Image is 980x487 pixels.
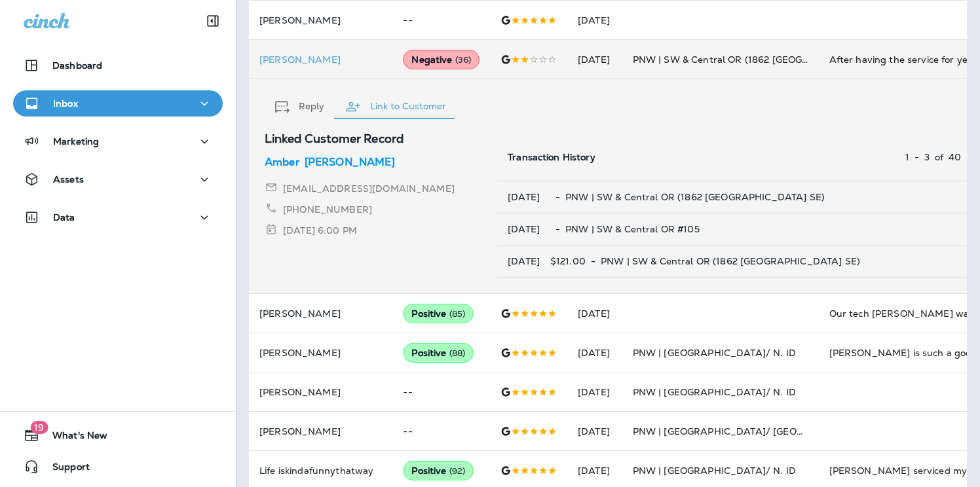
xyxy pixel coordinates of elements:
[283,202,372,217] p: [PHONE_NUMBER]
[591,256,595,266] p: -
[403,461,474,480] div: Positive
[195,8,231,34] button: Collapse Sidebar
[259,426,382,437] p: [PERSON_NAME]
[403,50,480,69] div: Negative
[556,224,560,234] p: -
[265,83,335,130] button: Reply
[567,294,622,333] td: [DATE]
[565,192,825,202] p: PNW | SW & Central OR (1862 [GEOGRAPHIC_DATA] SE)
[283,181,455,196] p: [EMAIL_ADDRESS][DOMAIN_NAME]
[259,54,382,65] div: Click to view Customer Drawer
[449,308,466,319] span: ( 85 )
[556,192,560,202] p: -
[935,152,943,162] p: of
[455,54,472,65] span: ( 36 )
[30,421,48,434] span: 19
[39,461,90,477] span: Support
[13,204,223,230] button: Data
[392,372,490,412] td: --
[265,154,299,170] p: Amber
[449,348,466,359] span: ( 88 )
[335,83,457,130] button: Link to Customer
[52,60,102,71] p: Dashboard
[259,348,382,358] p: [PERSON_NAME]
[265,134,404,144] p: Linked Customer Record
[914,152,919,162] p: -
[53,136,99,147] p: Marketing
[633,425,875,437] span: PNW | [GEOGRAPHIC_DATA]/ [GEOGRAPHIC_DATA]
[924,152,930,162] p: 3
[259,308,382,319] p: [PERSON_NAME]
[567,372,622,412] td: [DATE]
[633,465,796,477] span: PNW | [GEOGRAPHIC_DATA]/ N. ID
[283,223,357,238] p: [DATE] 6:00 PM
[13,422,223,448] button: 19What's New
[13,128,223,154] button: Marketing
[53,212,75,223] p: Data
[13,52,223,79] button: Dashboard
[508,224,540,234] p: [DATE]
[259,465,382,476] p: Life iskindafunnythatway
[633,54,892,65] span: PNW | SW & Central OR (1862 [GEOGRAPHIC_DATA] SE)
[508,256,540,266] p: [DATE]
[392,1,490,40] td: --
[633,386,796,398] span: PNW | [GEOGRAPHIC_DATA]/ N. ID
[508,192,540,202] p: [DATE]
[550,256,586,266] p: $121.00
[633,347,796,359] span: PNW | [GEOGRAPHIC_DATA]/ N. ID
[567,412,622,451] td: [DATE]
[508,152,884,163] p: Transaction History
[53,174,84,185] p: Assets
[305,154,396,170] p: [PERSON_NAME]
[53,98,78,109] p: Inbox
[567,1,622,40] td: [DATE]
[905,152,909,162] p: 1
[601,256,860,266] p: PNW | SW & Central OR (1862 [GEOGRAPHIC_DATA] SE)
[13,454,223,480] button: Support
[39,430,107,446] span: What's New
[259,387,382,397] p: [PERSON_NAME]
[13,90,223,117] button: Inbox
[403,304,474,323] div: Positive
[259,54,382,65] p: [PERSON_NAME]
[567,40,622,79] td: [DATE]
[949,152,961,162] p: 40
[13,166,223,192] button: Assets
[565,224,700,234] p: PNW | SW & Central OR #105
[403,343,474,363] div: Positive
[259,15,382,26] p: [PERSON_NAME]
[392,412,490,451] td: --
[567,333,622,372] td: [DATE]
[449,465,466,477] span: ( 92 )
